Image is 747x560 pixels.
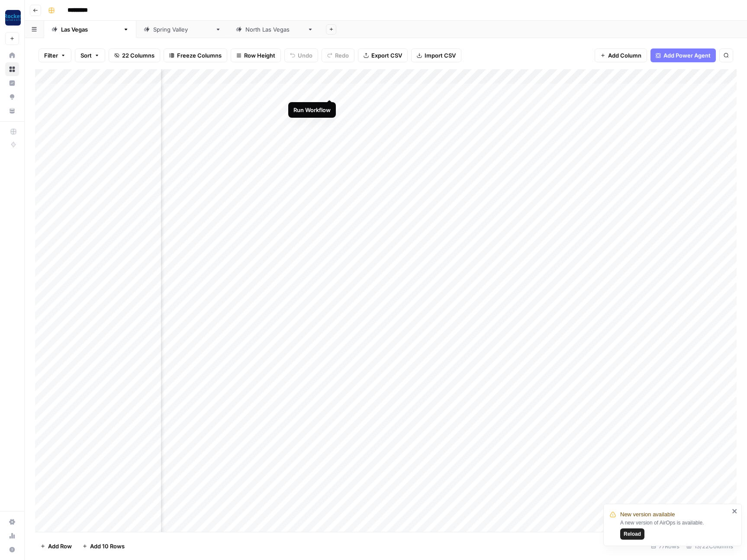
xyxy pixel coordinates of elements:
[48,542,72,550] span: Add Row
[358,48,408,62] button: Export CSV
[595,48,647,62] button: Add Column
[293,106,331,114] div: Run Workflow
[245,25,304,34] div: [GEOGRAPHIC_DATA]
[164,48,227,62] button: Freeze Columns
[5,515,19,529] a: Settings
[5,10,21,26] img: Rocket Pilots Logo
[153,25,212,34] div: [GEOGRAPHIC_DATA]
[231,48,281,62] button: Row Height
[122,51,155,60] span: 22 Columns
[136,21,229,38] a: [GEOGRAPHIC_DATA]
[5,76,19,90] a: Insights
[620,519,729,540] div: A new version of AirOps is available.
[411,48,461,62] button: Import CSV
[5,90,19,104] a: Opportunities
[425,51,456,60] span: Import CSV
[75,48,105,62] button: Sort
[5,104,19,118] a: Your Data
[35,539,77,553] button: Add Row
[650,48,716,62] button: Add Power Agent
[647,539,683,553] div: 77 Rows
[663,51,711,60] span: Add Power Agent
[683,539,737,553] div: 13/22 Columns
[371,51,402,60] span: Export CSV
[229,21,321,38] a: [GEOGRAPHIC_DATA]
[284,48,318,62] button: Undo
[244,51,275,60] span: Row Height
[44,21,136,38] a: [GEOGRAPHIC_DATA]
[77,539,130,553] button: Add 10 Rows
[39,48,71,62] button: Filter
[620,528,644,540] button: Reload
[298,51,312,60] span: Undo
[5,529,19,543] a: Usage
[5,543,19,557] button: Help + Support
[322,48,354,62] button: Redo
[608,51,641,60] span: Add Column
[61,25,119,34] div: [GEOGRAPHIC_DATA]
[732,508,738,515] button: close
[80,51,92,60] span: Sort
[5,62,19,76] a: Browse
[5,48,19,62] a: Home
[624,530,641,538] span: Reload
[335,51,349,60] span: Redo
[5,7,19,29] button: Workspace: Rocket Pilots
[620,510,675,519] span: New version available
[109,48,160,62] button: 22 Columns
[44,51,58,60] span: Filter
[90,542,125,550] span: Add 10 Rows
[177,51,222,60] span: Freeze Columns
